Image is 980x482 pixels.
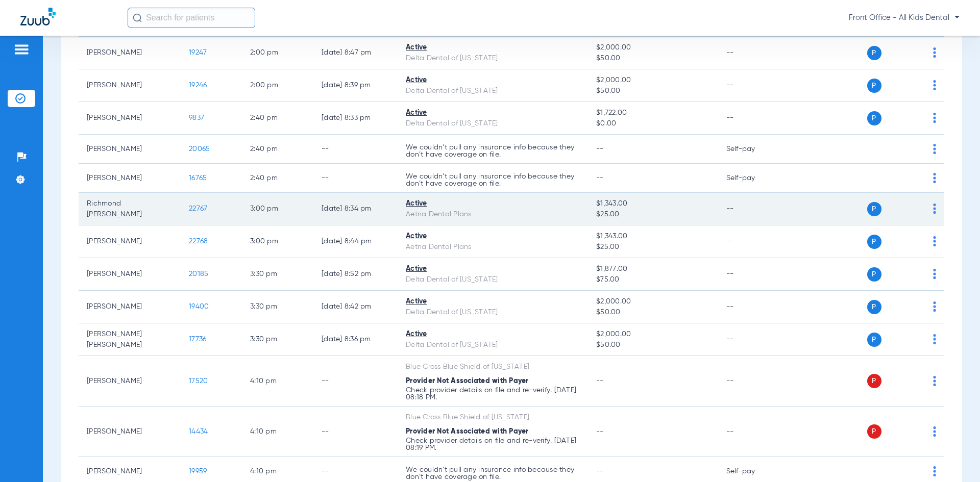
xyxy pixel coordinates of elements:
td: [DATE] 8:33 PM [313,102,398,135]
span: Provider Not Associated with Payer [406,377,529,385]
div: Delta Dental of [US_STATE] [406,307,580,318]
span: 19246 [189,82,207,89]
span: 22768 [189,238,208,245]
div: Active [406,198,580,209]
td: -- [313,356,398,407]
span: 9837 [189,114,204,121]
td: 3:30 PM [242,291,313,323]
img: group-dot-blue.svg [933,113,936,123]
span: P [867,202,881,216]
div: Delta Dental of [US_STATE] [406,86,580,96]
img: group-dot-blue.svg [933,47,936,58]
td: -- [313,135,398,164]
span: $75.00 [596,274,709,285]
span: 20065 [189,145,210,153]
span: $50.00 [596,53,709,64]
span: 20185 [189,270,208,277]
td: [PERSON_NAME] [79,407,181,457]
td: -- [313,164,398,193]
span: -- [596,145,604,153]
img: group-dot-blue.svg [933,269,936,279]
div: Blue Cross Blue Shield of [US_STATE] [406,412,580,423]
span: $1,877.00 [596,264,709,274]
td: [DATE] 8:39 PM [313,69,398,102]
span: $1,722.00 [596,108,709,118]
td: -- [313,407,398,457]
span: $2,000.00 [596,42,709,53]
td: -- [718,69,787,102]
div: Active [406,75,580,86]
div: Delta Dental of [US_STATE] [406,53,580,64]
span: 22767 [189,205,207,212]
td: [PERSON_NAME] [79,69,181,102]
span: Front Office - All Kids Dental [849,13,960,23]
img: group-dot-blue.svg [933,204,936,214]
td: 2:40 PM [242,102,313,135]
div: Active [406,329,580,340]
img: group-dot-blue.svg [933,173,936,183]
div: Blue Cross Blue Shield of [US_STATE] [406,362,580,372]
span: $25.00 [596,242,709,252]
td: 2:00 PM [242,37,313,69]
td: 3:30 PM [242,258,313,291]
td: [PERSON_NAME] [79,258,181,291]
div: Aetna Dental Plans [406,209,580,220]
span: 14434 [189,428,208,435]
td: -- [718,37,787,69]
img: group-dot-blue.svg [933,426,936,437]
img: Zuub Logo [20,8,56,26]
span: $2,000.00 [596,329,709,340]
span: P [867,46,881,60]
td: [PERSON_NAME] [79,356,181,407]
div: Delta Dental of [US_STATE] [406,340,580,350]
td: [DATE] 8:42 PM [313,291,398,323]
span: 16765 [189,174,207,182]
td: [PERSON_NAME] [79,135,181,164]
span: $50.00 [596,307,709,318]
span: $0.00 [596,118,709,129]
span: $50.00 [596,86,709,96]
span: $2,000.00 [596,75,709,86]
input: Search for patients [128,8,255,28]
span: -- [596,428,604,435]
span: P [867,424,881,439]
td: -- [718,407,787,457]
td: 4:10 PM [242,356,313,407]
span: P [867,374,881,388]
td: [PERSON_NAME] [79,37,181,69]
td: Self-pay [718,164,787,193]
div: Active [406,42,580,53]
span: P [867,300,881,314]
p: Check provider details on file and re-verify. [DATE] 08:19 PM. [406,437,580,451]
span: -- [596,377,604,385]
td: -- [718,225,787,258]
span: 19400 [189,303,209,310]
div: Delta Dental of [US_STATE] [406,118,580,129]
span: Provider Not Associated with Payer [406,428,529,435]
td: 2:00 PM [242,69,313,102]
img: Search Icon [133,13,142,22]
td: 4:10 PM [242,407,313,457]
div: Chat Widget [929,433,980,482]
td: [PERSON_NAME] [79,102,181,135]
span: $2,000.00 [596,296,709,307]
p: We couldn’t pull any insurance info because they don’t have coverage on file. [406,173,580,187]
td: [DATE] 8:34 PM [313,193,398,225]
td: 3:00 PM [242,193,313,225]
img: group-dot-blue.svg [933,236,936,246]
span: $1,343.00 [596,231,709,242]
img: group-dot-blue.svg [933,301,936,312]
img: group-dot-blue.svg [933,144,936,154]
p: We couldn’t pull any insurance info because they don’t have coverage on file. [406,144,580,158]
td: 3:00 PM [242,225,313,258]
td: -- [718,323,787,356]
span: P [867,267,881,282]
td: -- [718,291,787,323]
td: -- [718,102,787,135]
td: [DATE] 8:44 PM [313,225,398,258]
span: 19247 [189,49,207,56]
td: -- [718,258,787,291]
td: [DATE] 8:47 PM [313,37,398,69]
td: [PERSON_NAME] [79,164,181,193]
span: 17520 [189,377,208,385]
